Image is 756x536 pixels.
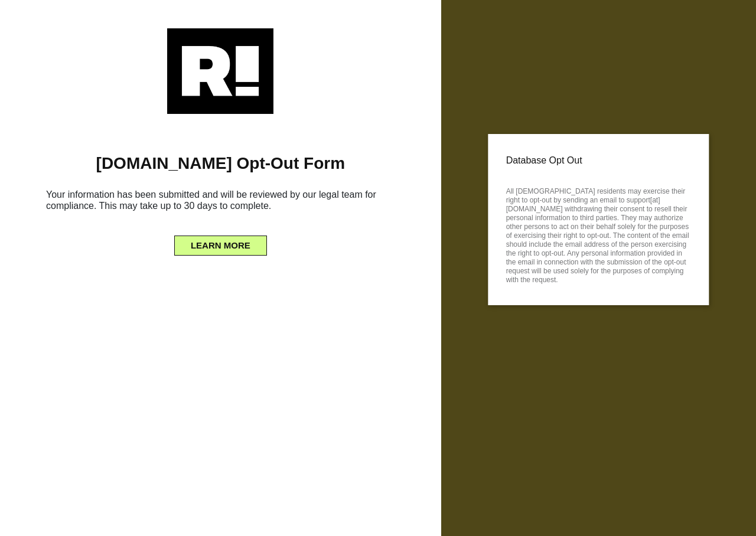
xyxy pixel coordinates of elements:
[174,237,267,247] a: LEARN MORE
[506,184,691,285] p: All [DEMOGRAPHIC_DATA] residents may exercise their right to opt-out by sending an email to suppo...
[18,184,423,221] h6: Your information has been submitted and will be reviewed by our legal team for compliance. This m...
[18,153,423,174] h1: [DOMAIN_NAME] Opt-Out Form
[167,28,273,114] img: Retention.com
[506,152,691,169] p: Database Opt Out
[174,236,267,256] button: LEARN MORE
